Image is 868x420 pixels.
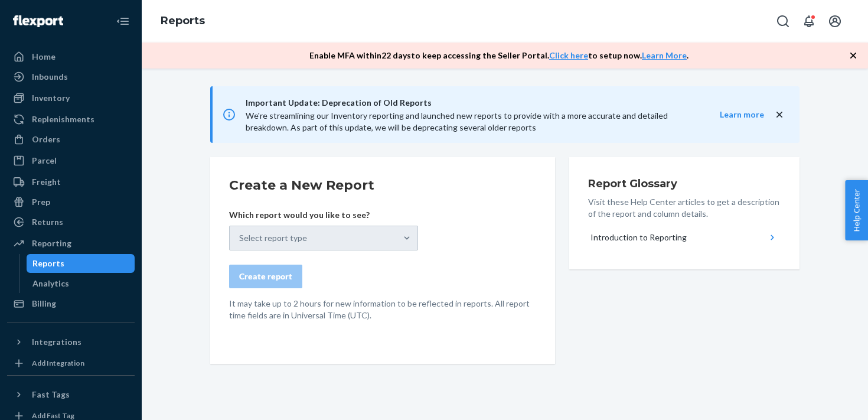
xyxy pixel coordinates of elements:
ol: breadcrumbs [151,4,214,38]
div: Billing [32,298,56,310]
button: Integrations [7,333,135,351]
div: Returns [32,216,63,228]
button: Create report [229,265,302,288]
div: Introduction to Reporting [590,232,687,243]
div: Freight [32,176,61,188]
a: Click here [549,50,588,60]
div: Integrations [32,336,81,348]
button: Open notifications [797,9,821,33]
button: Introduction to Reporting [588,224,781,250]
div: Parcel [32,155,57,167]
div: Fast Tags [32,389,70,401]
h3: Report Glossary [588,176,781,191]
p: Enable MFA within 22 days to keep accessing the Seller Portal. to setup now. . [309,50,688,61]
p: Which report would you like to see? [229,209,418,221]
a: Freight [7,172,135,191]
button: Close Navigation [111,9,135,33]
div: Reports [32,258,64,269]
button: Open account menu [823,9,847,33]
a: Orders [7,130,135,149]
p: It may take up to 2 hours for new information to be reflected in reports. All report time fields ... [229,298,536,321]
button: Help Center [845,180,868,240]
a: Reporting [7,234,135,253]
a: Billing [7,294,135,313]
h2: Create a New Report [229,176,536,195]
div: Home [32,51,56,63]
div: Orders [32,134,60,145]
div: Add Integration [32,358,84,368]
a: Replenishments [7,110,135,129]
a: Add Integration [7,356,135,370]
button: Learn more [696,109,764,121]
div: Inbounds [32,71,68,83]
a: Analytics [27,274,135,293]
a: Reports [161,14,205,27]
div: Create report [239,271,292,282]
a: Inventory [7,89,135,108]
span: We're streamlining our Inventory reporting and launched new reports to provide with a more accura... [246,110,668,132]
span: Important Update: Deprecation of Old Reports [246,96,696,110]
a: Inbounds [7,67,135,86]
a: Home [7,47,135,66]
button: Fast Tags [7,385,135,404]
a: Parcel [7,151,135,170]
div: Inventory [32,92,70,104]
p: Visit these Help Center articles to get a description of the report and column details. [588,196,781,220]
div: Reporting [32,237,71,249]
a: Returns [7,213,135,232]
div: Analytics [32,278,69,289]
div: Replenishments [32,113,94,125]
a: Reports [27,254,135,273]
button: Open Search Box [771,9,795,33]
button: close [774,109,785,121]
img: Flexport logo [13,15,63,27]
a: Prep [7,193,135,211]
a: Learn More [642,50,687,60]
div: Prep [32,196,50,208]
